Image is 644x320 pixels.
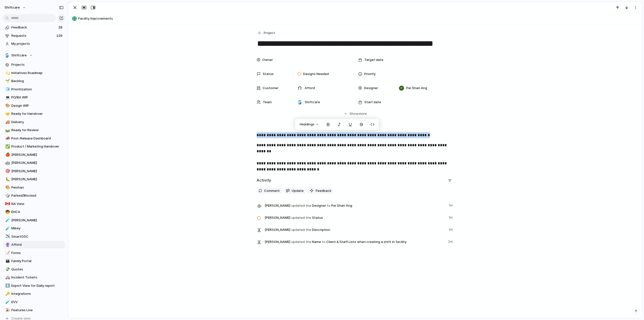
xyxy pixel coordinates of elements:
[265,215,290,220] span: [PERSON_NAME]
[3,135,65,142] div: 📣Post-Release Dashboard
[3,175,65,183] a: 🐛[PERSON_NAME]
[3,167,65,175] div: 🎯[PERSON_NAME]
[3,217,65,224] a: 🧪[PERSON_NAME]
[11,193,64,198] span: Parked/Blocked
[257,188,282,194] button: Comment
[265,238,445,245] span: Name Client & Staff Lists when creating a shift in facility
[3,290,65,298] a: 🔑Integrations
[11,177,64,182] span: [PERSON_NAME]
[3,257,65,265] div: 👪Family Portal
[322,239,326,244] span: to
[3,110,65,118] a: 🤝Ready for Handover
[2,4,29,12] button: shiftcare
[3,143,65,150] a: ✅Product / Marketing Handover
[364,72,376,77] span: Priority
[5,283,9,289] div: ⬇️
[5,144,9,150] div: ✅
[5,234,9,239] div: ✈️
[3,118,65,126] a: 🚚Delivery
[3,126,65,134] div: 🛤️Ready for Review
[3,225,65,232] a: 🧪Mikey
[5,275,10,280] button: 🚑
[300,122,314,127] span: Headings
[5,152,9,158] div: 🍎
[331,203,352,208] span: Pei Shan Ang
[3,40,65,48] a: My projects
[11,275,64,280] span: Incident Tickets
[5,70,9,76] div: 💫
[265,214,446,221] span: Status
[265,202,446,209] span: Designer
[5,217,9,223] div: 🧪
[449,202,454,208] span: 1m
[3,94,65,101] a: 💻PO/BA WIP
[291,203,311,208] span: updated the
[5,160,10,165] button: 🤖
[5,226,10,231] button: 🧪
[3,192,65,199] div: 🎲Parked/Blocked
[5,283,10,288] button: ⬇️
[3,86,65,93] a: 🧊Prioritization
[449,214,454,220] span: 1m
[3,306,65,314] div: 🎉Features Live
[3,52,65,59] button: Shiftcare
[3,77,65,85] a: 🌱Backlog
[305,100,320,105] span: Shiftcare
[263,72,274,77] span: Status
[305,86,315,91] span: Afford
[3,200,65,208] a: 🇨🇦NA View
[316,188,331,193] span: Feedback
[3,241,65,248] div: 🔮Afford
[3,159,65,167] a: 🤖[PERSON_NAME]
[5,275,9,280] div: 🚑
[11,209,64,215] span: EHCA
[3,208,65,216] a: 🧒EHCA
[5,242,9,248] div: 🔮
[11,226,64,231] span: Mikey
[11,201,64,206] span: NA View
[5,95,10,100] button: 💻
[5,201,9,207] div: 🇨🇦
[5,168,9,174] div: 🎯
[11,152,64,157] span: [PERSON_NAME]
[5,127,9,133] div: 🛤️
[257,177,271,183] h2: Activity
[5,86,9,92] div: 🧊
[3,184,65,191] div: 🎨Peishan
[3,24,65,31] a: Feedback28
[327,203,331,208] span: to
[5,193,9,199] div: 🎲
[11,95,64,100] span: PO/BA WIP
[58,25,63,30] span: 28
[5,258,9,264] div: 👪
[262,57,273,62] span: Owner
[5,103,9,109] div: 🎨
[3,32,65,40] a: Requests129
[11,70,64,76] span: Initiatives Roadmap
[256,29,277,37] button: Project
[78,16,640,21] span: Facility Improvements
[5,177,10,182] button: 🐛
[11,300,64,305] span: EVV
[11,218,64,223] span: [PERSON_NAME]
[263,86,278,91] span: Customer
[5,242,10,247] button: 🔮
[5,79,10,84] button: 🌱
[5,299,9,305] div: 🧪
[3,274,65,281] a: 🚑Incident Tickets
[291,227,311,232] span: updated the
[3,298,65,306] a: 🧪EVV
[3,69,65,77] a: 💫Initiatives Roadmap
[5,266,9,272] div: 💸
[5,300,10,305] button: 🧪
[5,307,9,313] div: 🎉
[265,227,290,232] span: [PERSON_NAME]
[5,78,9,84] div: 🌱
[265,226,446,233] span: Description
